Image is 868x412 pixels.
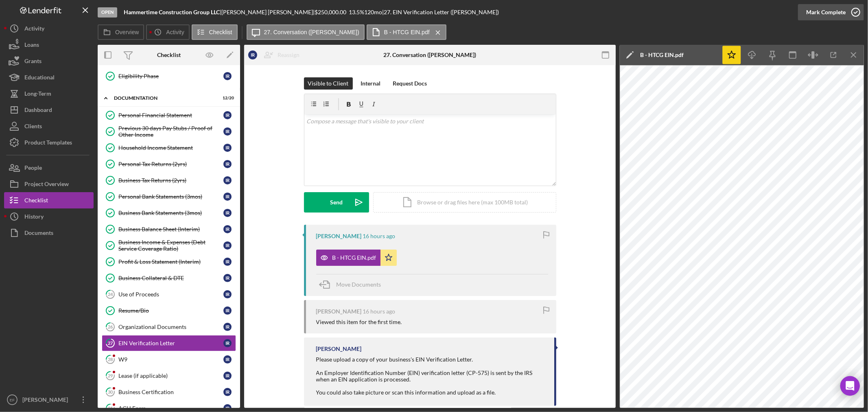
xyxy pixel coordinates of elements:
[10,398,15,402] text: EF
[223,372,232,380] div: I R
[640,52,684,58] div: B - HTCG EIN.pdf
[102,384,236,400] a: 30Business CertificationIR
[24,160,42,178] div: People
[108,389,113,394] tspan: 30
[247,24,365,40] button: 27. Conversation ([PERSON_NAME])
[357,77,385,90] button: Internal
[223,144,232,152] div: I R
[108,405,113,411] tspan: 31
[24,176,69,194] div: Project Overview
[316,346,362,352] div: [PERSON_NAME]
[223,72,232,80] div: I R
[349,9,364,15] div: 13.5 %
[192,24,238,40] button: Checklist
[118,291,223,298] div: Use of Proceeds
[264,29,359,35] label: 27. Conversation ([PERSON_NAME])
[383,52,476,58] div: 27. Conversation ([PERSON_NAME])
[315,9,349,15] div: $250,000.00
[108,324,113,329] tspan: 26
[102,156,236,172] a: Personal Tax Returns (2yrs)IR
[4,69,94,85] button: Educational
[98,24,144,40] button: Overview
[118,340,223,346] div: EIN Verification Letter
[389,77,431,90] button: Request Docs
[223,225,232,233] div: I R
[24,118,42,136] div: Clients
[24,225,53,243] div: Documents
[219,96,234,101] div: 12 / 20
[304,77,353,90] button: Visible to Client
[108,291,113,297] tspan: 24
[4,225,94,241] button: Documents
[102,172,236,188] a: Business Tax Returns (2yrs)IR
[330,192,343,213] div: Send
[102,319,236,335] a: 26Organizational DocumentsIR
[102,107,236,123] a: Personal Financial StatementIR
[98,7,117,18] div: Open
[4,160,94,176] a: People
[20,392,73,410] div: [PERSON_NAME]
[221,9,315,15] div: [PERSON_NAME] [PERSON_NAME] |
[364,9,382,15] div: 120 mo
[24,53,42,71] div: Grants
[118,307,223,314] div: Resume/Bio
[4,208,94,225] button: History
[114,96,214,101] div: Documentation
[124,9,221,15] div: |
[223,241,232,250] div: I R
[102,286,236,302] a: 24Use of ProceedsIR
[384,29,430,35] label: B - HTCG EIN.pdf
[806,4,846,20] div: Mark Complete
[102,368,236,384] a: 29Lease (if applicable)IR
[316,319,402,325] div: Viewed this item for the first time.
[24,37,39,55] div: Loans
[102,68,236,84] a: Eligibility PhaseIR
[118,112,223,118] div: Personal Financial Statement
[223,193,232,201] div: I R
[118,405,223,412] div: ACH Form
[102,302,236,319] a: Resume/BioIR
[24,102,52,120] div: Dashboard
[223,160,232,168] div: I R
[118,275,223,281] div: Business Collateral & DTE
[244,47,308,63] button: IRReassign
[316,308,362,315] div: [PERSON_NAME]
[393,77,427,90] div: Request Docs
[4,85,94,102] button: Long-Term
[332,254,376,261] div: B - HTCG EIN.pdf
[102,221,236,237] a: Business Balance Sheet (Interim)IR
[108,357,113,362] tspan: 28
[4,37,94,53] button: Loans
[118,177,223,184] div: Business Tax Returns (2yrs)
[166,29,184,35] label: Activity
[4,20,94,37] button: Activity
[223,274,232,282] div: I R
[4,53,94,69] button: Grants
[146,24,189,40] button: Activity
[223,388,232,396] div: I R
[363,308,396,315] time: 2025-08-18 22:50
[798,4,864,20] button: Mark Complete
[840,376,860,396] div: Open Intercom Messenger
[304,192,369,213] button: Send
[4,134,94,151] button: Product Templates
[102,123,236,140] a: Previous 30 days Pay Stubs / Proof of Other IncomeIR
[24,69,55,88] div: Educational
[102,254,236,270] a: Profit & Loss Statement (Interim)IR
[24,20,44,39] div: Activity
[223,176,232,184] div: I R
[4,102,94,118] button: Dashboard
[118,373,223,379] div: Lease (if applicable)
[4,192,94,208] a: Checklist
[108,373,113,378] tspan: 29
[115,29,139,35] label: Overview
[124,9,220,15] b: Hammertime Construction Group LLC
[363,233,396,239] time: 2025-08-18 22:50
[102,140,236,156] a: Household Income StatementIR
